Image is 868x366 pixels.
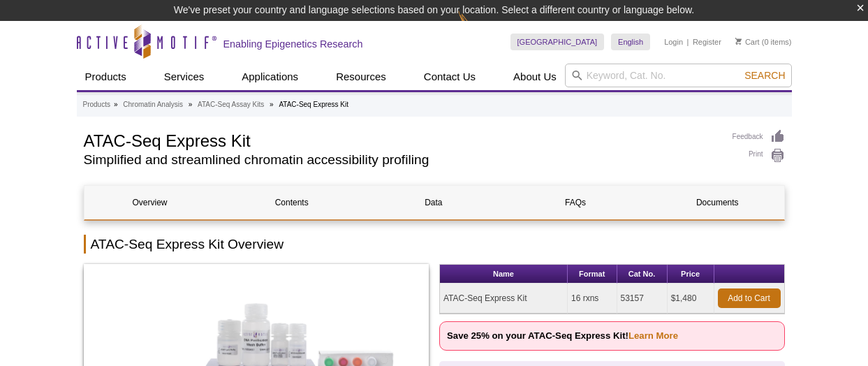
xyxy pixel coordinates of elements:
[565,64,792,87] input: Keyword, Cat. No.
[617,284,668,314] td: 53157
[510,34,605,50] a: [GEOGRAPHIC_DATA]
[123,98,183,111] a: Chromatin Analysis
[668,284,714,314] td: $1,480
[735,38,742,45] img: Your Cart
[415,64,484,90] a: Contact Us
[733,129,785,145] a: Feedback
[84,186,216,219] a: Overview
[114,101,118,108] li: »
[687,34,689,50] li: |
[733,148,785,163] a: Print
[233,64,307,90] a: Applications
[505,64,565,90] a: About Us
[458,10,495,43] img: Change Here
[693,37,721,47] a: Register
[279,101,348,108] li: ATAC-Seq Express Kit
[617,265,668,284] th: Cat No.
[328,64,395,90] a: Resources
[368,186,499,219] a: Data
[740,69,789,82] button: Search
[744,70,785,81] span: Search
[718,288,781,308] a: Add to Cart
[664,37,683,47] a: Login
[440,265,568,284] th: Name
[156,64,213,90] a: Services
[226,186,358,219] a: Contents
[447,330,678,341] strong: Save 25% on your ATAC-Seq Express Kit!
[510,186,641,219] a: FAQs
[735,37,760,47] a: Cart
[223,38,363,50] h2: Enabling Epigenetics Research
[189,101,193,108] li: »
[652,186,783,219] a: Documents
[270,101,274,108] li: »
[611,34,650,50] a: English
[198,98,264,111] a: ATAC-Seq Assay Kits
[83,98,110,111] a: Products
[735,34,792,50] li: (0 items)
[440,284,568,314] td: ATAC-Seq Express Kit
[84,235,785,254] h2: ATAC-Seq Express Kit Overview
[628,330,678,341] a: Learn More
[568,265,617,284] th: Format
[84,129,719,150] h1: ATAC-Seq Express Kit
[84,154,719,166] h2: Simplified and streamlined chromatin accessibility profiling
[77,64,135,90] a: Products
[568,284,617,314] td: 16 rxns
[668,265,714,284] th: Price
